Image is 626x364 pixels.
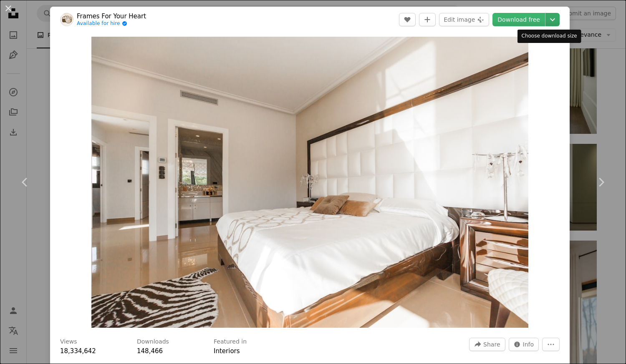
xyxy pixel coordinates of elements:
[469,338,505,351] button: Share this image
[492,13,545,26] a: Download free
[60,347,96,355] span: 18,334,642
[483,338,500,351] span: Share
[77,12,146,20] a: Frames For Your Heart
[60,338,77,346] h3: Views
[137,338,169,346] h3: Downloads
[545,13,560,26] button: Choose download size
[399,13,416,26] button: Like
[60,13,73,26] img: Go to Frames For Your Heart's profile
[576,142,626,222] a: Next
[523,338,534,351] span: Info
[509,338,539,351] button: Stats about this image
[419,13,436,26] button: Add to Collection
[214,338,247,346] h3: Featured in
[214,347,240,355] a: Interiors
[542,338,560,351] button: More Actions
[77,20,146,27] a: Available for hire
[517,30,581,43] div: Choose download size
[137,347,163,355] span: 148,466
[91,37,528,328] img: brown wooden bed frame with white cover beside brown wooden nightstand
[439,13,489,26] button: Edit image
[91,37,528,328] button: Zoom in on this image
